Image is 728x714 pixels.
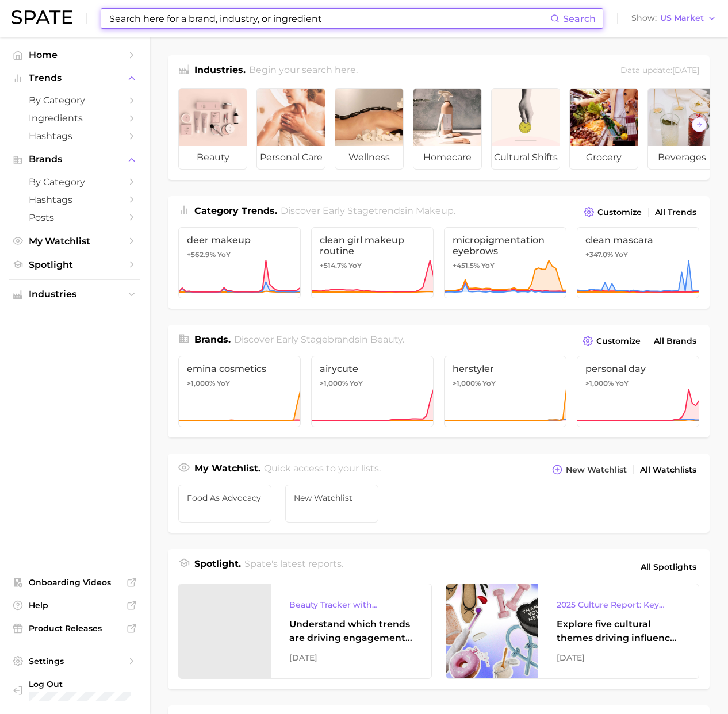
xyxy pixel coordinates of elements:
[692,117,707,132] button: Scroll Right
[187,235,292,245] span: deer makeup
[413,146,481,169] span: homecare
[29,130,121,141] span: Hashtags
[320,379,348,387] span: >1,000%
[9,46,140,64] a: Home
[289,598,413,612] div: Beauty Tracker with Popularity Index
[446,584,699,679] a: 2025 Culture Report: Key Themes That Are Shaping Consumer DemandExplore five cultural themes driv...
[492,146,560,169] span: cultural shifts
[311,356,434,427] a: airycute>1,000% YoY
[178,88,247,170] a: beauty
[482,379,496,388] span: YoY
[631,15,657,21] span: Show
[289,617,413,645] div: Understand which trends are driving engagement across platforms in the skin, hair, makeup, and fr...
[249,63,358,79] h2: Begin your search here.
[9,232,140,250] a: My Watchlist
[29,49,121,60] span: Home
[9,620,140,637] a: Product Releases
[9,574,140,591] a: Onboarding Videos
[108,9,550,28] input: Search here for a brand, industry, or ingredient
[651,333,699,349] a: All Brands
[29,259,121,270] span: Spotlight
[350,379,363,388] span: YoY
[585,379,614,387] span: >1,000%
[557,598,680,612] div: 2025 Culture Report: Key Themes That Are Shaping Consumer Demand
[348,261,362,270] span: YoY
[580,333,643,349] button: Customize
[29,194,121,205] span: Hashtags
[256,88,325,170] a: personal care
[569,88,638,170] a: grocery
[585,250,613,259] span: +347.0%
[187,363,292,374] span: emina cosmetics
[648,146,716,169] span: beverages
[178,584,432,679] a: Beauty Tracker with Popularity IndexUnderstand which trends are driving engagement across platfor...
[29,113,121,124] span: Ingredients
[581,204,645,220] button: Customize
[9,191,140,209] a: Hashtags
[29,600,121,611] span: Help
[629,11,719,26] button: ShowUS Market
[615,379,629,388] span: YoY
[577,227,699,298] a: clean mascara+347.0% YoY
[335,88,404,170] a: wellness
[9,70,140,87] button: Trends
[370,334,403,345] span: beauty
[570,146,638,169] span: grocery
[178,227,301,298] a: deer makeup+562.9% YoY
[9,91,140,109] a: by Category
[29,95,121,106] span: by Category
[29,289,121,300] span: Industries
[641,560,696,574] span: All Spotlights
[29,73,121,83] span: Trends
[453,261,480,270] span: +451.5%
[194,462,260,478] h1: My Watchlist.
[29,212,121,223] span: Posts
[9,127,140,145] a: Hashtags
[491,88,560,170] a: cultural shifts
[652,205,699,220] a: All Trends
[320,261,347,270] span: +514.7%
[294,493,370,502] span: New Watchlist
[615,250,628,259] span: YoY
[194,334,231,345] span: Brands .
[29,679,141,689] span: Log Out
[9,256,140,274] a: Spotlight
[640,465,696,475] span: All Watchlists
[620,63,699,79] div: Data update: [DATE]
[9,286,140,303] button: Industries
[179,146,247,169] span: beauty
[281,205,455,216] span: Discover Early Stage trends in .
[654,336,696,346] span: All Brands
[416,205,454,216] span: makeup
[12,10,72,24] img: SPATE
[596,336,641,346] span: Customize
[9,109,140,127] a: Ingredients
[9,652,140,670] a: Settings
[194,557,241,577] h1: Spotlight.
[311,227,434,298] a: clean girl makeup routine+514.7% YoY
[29,656,121,666] span: Settings
[285,485,378,523] a: New Watchlist
[444,227,566,298] a: micropigmentation eyebrows+451.5% YoY
[9,597,140,614] a: Help
[597,208,642,217] span: Customize
[9,209,140,227] a: Posts
[638,557,699,577] a: All Spotlights
[453,363,558,374] span: herstyler
[453,379,481,387] span: >1,000%
[244,557,343,577] h2: Spate's latest reports.
[453,235,558,256] span: micropigmentation eyebrows
[637,462,699,478] a: All Watchlists
[187,250,216,259] span: +562.9%
[413,88,482,170] a: homecare
[234,334,404,345] span: Discover Early Stage brands in .
[585,363,691,374] span: personal day
[335,146,403,169] span: wellness
[178,485,271,523] a: Food as Advocacy
[481,261,495,270] span: YoY
[444,356,566,427] a: herstyler>1,000% YoY
[29,154,121,164] span: Brands
[563,13,596,24] span: Search
[9,151,140,168] button: Brands
[194,63,246,79] h1: Industries.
